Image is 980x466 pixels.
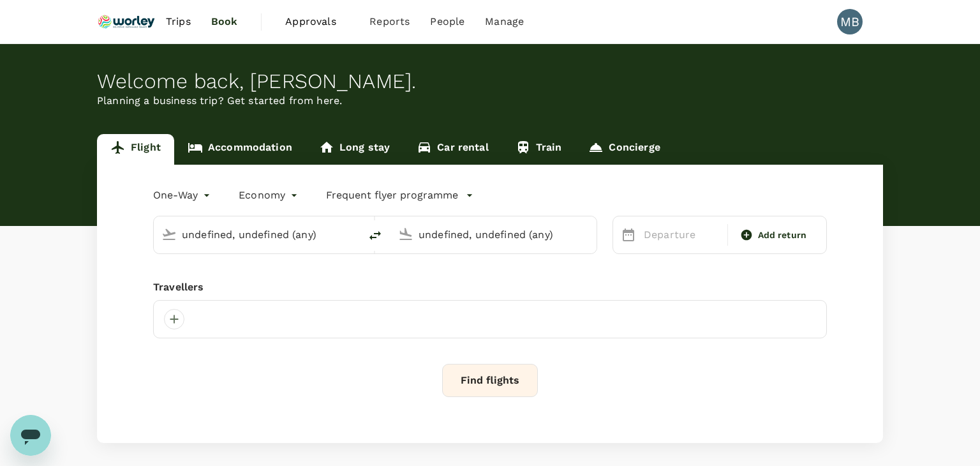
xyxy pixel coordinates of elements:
[153,280,827,295] div: Travellers
[369,14,410,29] span: Reports
[430,14,464,29] span: People
[326,188,458,203] p: Frequent flyer programme
[502,134,575,165] a: Train
[97,8,156,36] img: Ranhill Worley Sdn Bhd
[97,70,883,93] div: Welcome back , [PERSON_NAME] .
[442,364,538,397] button: Find flights
[153,185,213,206] div: One-Way
[588,233,590,236] button: Open
[485,14,524,29] span: Manage
[644,227,720,243] p: Departure
[351,233,353,236] button: Open
[97,93,883,109] p: Planning a business trip? Get started from here.
[10,415,51,456] iframe: Button to launch messaging window
[97,134,174,165] a: Flight
[837,9,863,34] div: MB
[326,188,473,203] button: Frequent flyer programme
[419,225,570,244] input: Going to
[166,14,191,29] span: Trips
[239,185,301,206] div: Economy
[403,134,502,165] a: Car rental
[174,134,306,165] a: Accommodation
[211,14,238,29] span: Book
[285,14,349,29] span: Approvals
[758,229,807,242] span: Add return
[182,225,333,244] input: Depart from
[306,134,403,165] a: Long stay
[360,220,390,251] button: delete
[575,134,673,165] a: Concierge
